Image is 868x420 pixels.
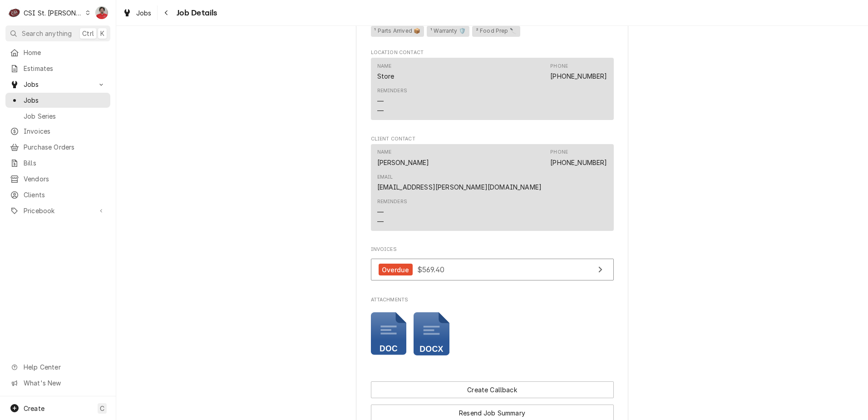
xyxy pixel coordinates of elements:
[5,77,110,92] a: Go to Jobs
[371,296,614,304] span: Attachments
[82,29,94,38] span: Ctrl
[371,26,424,37] span: ¹ Parts Arrived 📦
[550,63,568,70] div: Phone
[24,190,106,200] span: Clients
[377,198,407,226] div: Reminders
[5,124,110,139] a: Invoices
[371,49,614,124] div: Location Contact
[100,29,104,38] span: K
[371,381,614,398] button: Create Callback
[5,45,110,60] a: Home
[550,159,607,166] a: [PHONE_NUMBER]
[22,29,72,38] span: Search anything
[100,404,104,413] span: C
[377,63,392,70] div: Name
[377,207,384,217] div: —
[371,58,614,120] div: Contact
[377,149,429,167] div: Name
[377,217,384,226] div: —
[371,296,614,362] div: Attachments
[24,362,105,372] span: Help Center
[24,206,92,215] span: Pricebook
[371,246,614,253] span: Invoices
[5,93,110,108] a: Jobs
[377,63,395,81] div: Name
[24,142,106,152] span: Purchase Orders
[371,144,614,235] div: Client Contact List
[377,174,393,181] div: Email
[371,246,614,285] div: Invoices
[159,5,174,20] button: Navigate back
[377,96,384,106] div: —
[5,155,110,170] a: Bills
[472,26,520,37] span: ² Food Prep 🔪
[379,264,413,276] div: Overdue
[371,259,614,281] a: View Invoice
[24,80,92,89] span: Jobs
[377,87,407,95] div: Reminders
[136,8,152,18] span: Jobs
[371,49,614,56] span: Location Contact
[24,95,106,105] span: Jobs
[24,8,83,18] div: CSI St. [PERSON_NAME]
[550,149,607,167] div: Phone
[377,71,395,81] div: Store
[427,26,469,37] span: ¹ Warranty 🛡️
[371,135,614,235] div: Client Contact
[377,158,429,167] div: [PERSON_NAME]
[377,198,407,205] div: Reminders
[371,58,614,124] div: Location Contact List
[24,48,106,57] span: Home
[119,5,155,20] a: Jobs
[24,174,106,184] span: Vendors
[417,265,444,274] span: $569.40
[95,6,108,19] div: NF
[8,6,21,19] div: CSI St. Louis's Avatar
[371,305,614,362] span: Attachments
[5,203,110,218] a: Go to Pricebook
[5,360,110,375] a: Go to Help Center
[377,106,384,115] div: —
[174,7,217,19] span: Job Details
[377,149,392,156] div: Name
[24,405,44,412] span: Create
[5,171,110,186] a: Vendors
[377,183,542,191] a: [EMAIL_ADDRESS][PERSON_NAME][DOMAIN_NAME]
[377,87,407,115] div: Reminders
[371,16,614,38] div: [object Object]
[5,140,110,155] a: Purchase Orders
[8,6,21,19] div: C
[5,187,110,202] a: Clients
[24,64,106,73] span: Estimates
[24,158,106,168] span: Bills
[371,381,614,398] div: Button Group Row
[550,149,568,156] div: Phone
[371,25,614,38] span: [object Object]
[371,135,614,143] span: Client Contact
[414,312,449,355] button: docx
[371,312,407,355] button: doc
[24,126,106,136] span: Invoices
[24,378,105,388] span: What's New
[371,144,614,231] div: Contact
[550,63,607,81] div: Phone
[5,375,110,390] a: Go to What's New
[377,174,542,192] div: Email
[5,61,110,76] a: Estimates
[5,109,110,124] a: Job Series
[95,6,108,19] div: Nicholas Faubert's Avatar
[24,111,106,121] span: Job Series
[550,72,607,80] a: [PHONE_NUMBER]
[5,25,110,41] button: Search anythingCtrlK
